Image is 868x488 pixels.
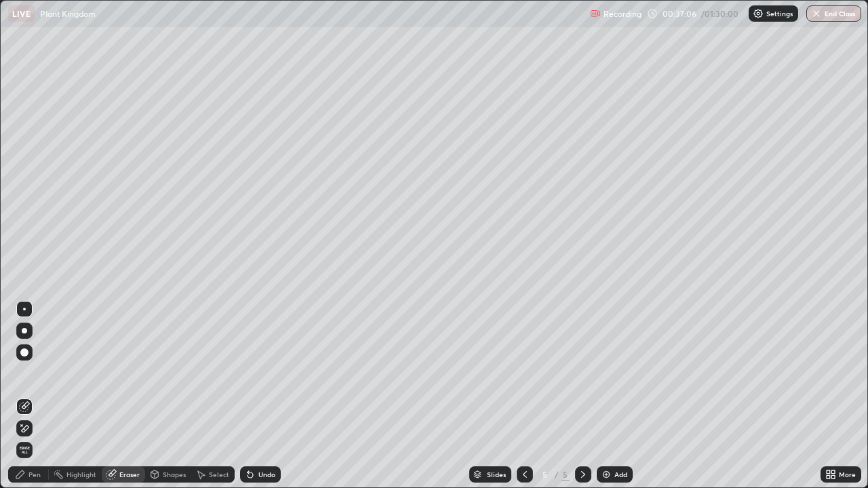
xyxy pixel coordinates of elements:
div: / [555,470,559,479]
div: Highlight [66,471,96,478]
img: add-slide-button [601,469,612,480]
div: Eraser [119,471,140,478]
div: More [839,471,856,478]
div: Undo [258,471,275,478]
div: 5 [538,470,552,479]
img: end-class-cross [811,8,822,19]
p: Settings [766,10,793,17]
p: LIVE [12,8,31,19]
div: Slides [487,471,506,478]
span: Erase all [17,446,32,454]
button: End Class [806,5,861,22]
p: Plant Kingdom [40,8,96,19]
div: Pen [28,471,41,478]
div: Shapes [163,471,186,478]
div: 5 [561,468,570,481]
p: Recording [604,9,642,19]
div: Select [209,471,229,478]
div: Add [614,471,627,478]
img: class-settings-icons [753,8,764,19]
img: recording.375f2c34.svg [590,8,601,19]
